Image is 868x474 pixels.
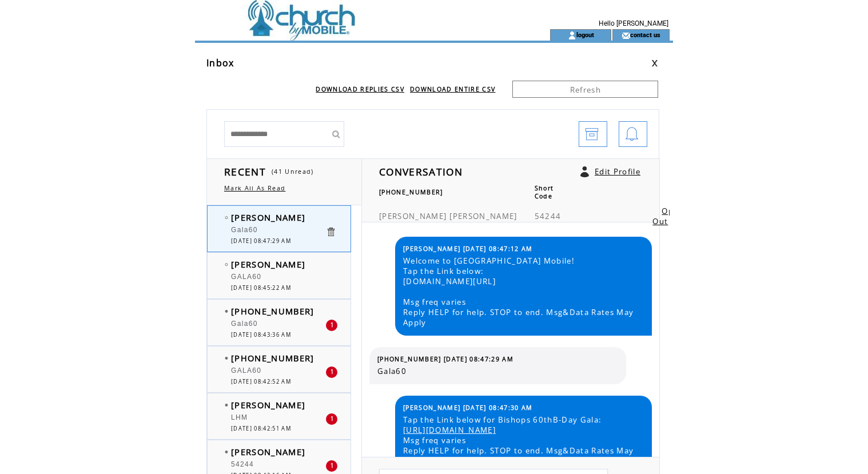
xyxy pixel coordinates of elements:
span: [PERSON_NAME] [231,399,305,411]
img: bulletFull.png [225,451,228,453]
span: [PERSON_NAME] [DATE] 08:47:30 AM [403,404,533,412]
span: [PHONE_NUMBER] [379,188,443,196]
span: [DATE] 08:47:29 AM [231,237,291,245]
a: logout [576,31,594,38]
span: Welcome to [GEOGRAPHIC_DATA] Mobile! Tap the Link below: [DOMAIN_NAME][URL] Msg freq varies Reply... [403,256,643,328]
a: Click to edit user profile [580,166,589,177]
span: 54244 [535,211,562,221]
a: Edit Profile [595,166,640,177]
span: [DATE] 08:45:22 AM [231,284,291,292]
span: [PERSON_NAME] [DATE] 08:47:12 AM [403,245,533,253]
span: CONVERSATION [379,165,463,178]
span: Tap the Link below for Bishops 60thB-Day Gala: Msg freq varies Reply HELP for help. STOP to end. ... [403,415,643,466]
img: account_icon.gif [568,31,576,40]
a: [URL][DOMAIN_NAME] [403,425,496,435]
a: DOWNLOAD ENTIRE CSV [410,85,495,93]
span: LHM [231,413,248,421]
div: 1 [326,413,337,425]
span: [PHONE_NUMBER] [231,305,314,317]
span: Hello [PERSON_NAME] [599,19,668,27]
img: bell.png [625,122,639,148]
span: Gala60 [377,366,618,376]
span: Short Code [535,184,554,200]
input: Submit [327,121,344,147]
span: GALA60 [231,273,261,281]
span: Gala60 [231,320,258,328]
span: (41 Unread) [272,168,314,176]
div: 1 [326,320,337,331]
img: archive.png [585,122,599,148]
span: [PERSON_NAME] [379,211,447,221]
span: RECENT [224,165,266,178]
span: [DATE] 08:42:52 AM [231,378,291,385]
a: Mark All As Read [224,184,285,192]
a: Opt Out [652,206,677,226]
img: bulletEmpty.png [225,216,228,219]
span: [PERSON_NAME] [449,211,517,221]
span: GALA60 [231,367,261,375]
img: bulletFull.png [225,404,228,407]
span: [PHONE_NUMBER] [231,352,314,364]
span: [DATE] 08:42:51 AM [231,425,291,432]
img: bulletFull.png [225,357,228,360]
div: 1 [326,460,337,472]
span: [PERSON_NAME] [231,258,305,270]
img: bulletEmpty.png [225,263,228,266]
a: Refresh [512,81,658,98]
span: Gala60 [231,226,258,234]
span: [DATE] 08:43:36 AM [231,331,291,338]
span: [PHONE_NUMBER] [DATE] 08:47:29 AM [377,355,513,363]
span: Inbox [206,57,234,69]
span: 54244 [231,460,254,468]
img: bulletFull.png [225,310,228,313]
img: contact_us_icon.gif [622,31,630,40]
a: DOWNLOAD REPLIES CSV [316,85,404,93]
a: contact us [630,31,660,38]
span: [PERSON_NAME] [231,446,305,457]
div: 1 [326,367,337,378]
span: [PERSON_NAME] [231,212,305,223]
a: Click to delete these messgaes [325,226,336,237]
